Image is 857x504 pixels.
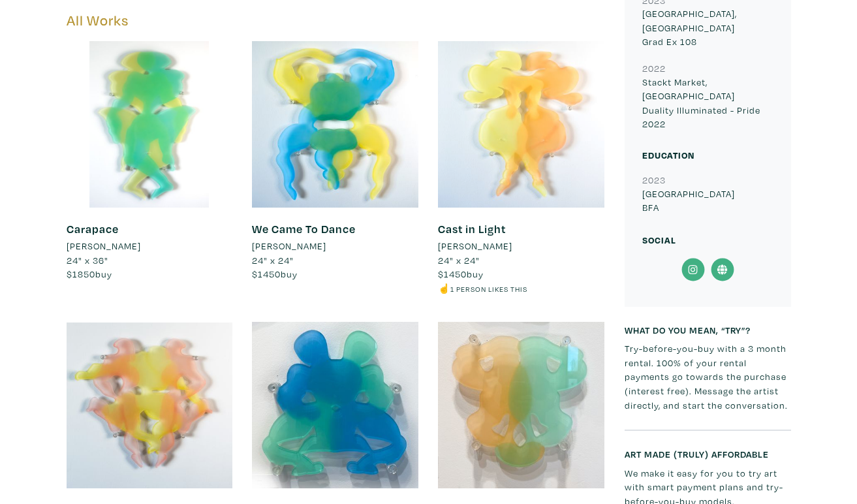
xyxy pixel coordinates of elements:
[67,239,141,253] li: [PERSON_NAME]
[67,12,605,29] h5: All Works
[252,239,418,253] a: [PERSON_NAME]
[252,239,326,253] li: [PERSON_NAME]
[642,62,666,74] small: 2022
[67,254,108,266] span: 24" x 36"
[252,254,294,266] span: 24" x 24"
[642,7,773,49] p: [GEOGRAPHIC_DATA], [GEOGRAPHIC_DATA] Grad Ex 108
[438,268,467,280] span: $1450
[642,187,773,215] p: [GEOGRAPHIC_DATA] BFA
[252,268,298,280] span: buy
[642,174,666,186] small: 2023
[252,268,281,280] span: $1450
[67,268,112,280] span: buy
[67,268,95,280] span: $1850
[625,449,791,460] h6: Art made (truly) affordable
[67,221,119,236] a: Carapace
[438,281,604,296] li: ☝️
[438,254,480,266] span: 24" x 24"
[438,268,484,280] span: buy
[642,75,773,131] p: Stackt Market, [GEOGRAPHIC_DATA] Duality Illuminated - Pride 2022
[438,221,506,236] a: Cast in Light
[642,149,694,161] small: Education
[642,234,676,246] small: Social
[438,239,512,253] li: [PERSON_NAME]
[450,284,527,294] small: 1 person likes this
[625,341,791,412] p: Try-before-you-buy with a 3 month rental. 100% of your rental payments go towards the purchase (i...
[67,239,233,253] a: [PERSON_NAME]
[625,324,791,336] h6: What do you mean, “try”?
[438,239,604,253] a: [PERSON_NAME]
[252,221,356,236] a: We Came To Dance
